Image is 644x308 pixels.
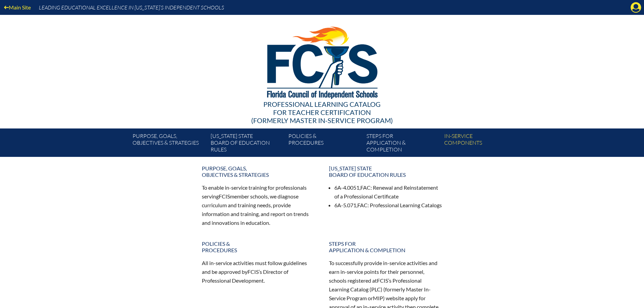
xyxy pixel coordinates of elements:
span: FCIS [377,277,388,284]
svg: Manage account [630,2,641,13]
a: [US_STATE] StateBoard of Education rules [325,162,447,181]
span: FCIS [219,193,230,199]
span: FCIS [247,268,259,275]
li: 6A-4.0051, : Renewal and Reinstatement of a Professional Certificate [334,183,443,201]
span: FAC [360,184,371,191]
a: Main Site [1,3,33,12]
p: To enable in-service training for professionals serving member schools, we diagnose curriculum an... [202,183,315,227]
li: 6A-5.071, : Professional Learning Catalogs [334,201,443,210]
img: FCISlogo221.eps [252,15,392,107]
a: Purpose, goals,objectives & strategies [198,162,319,181]
span: PLC [371,286,381,292]
div: Professional Learning Catalog (formerly Master In-service Program) [127,100,517,124]
a: Steps forapplication & completion [325,238,447,256]
a: In-servicecomponents [442,131,519,157]
a: [US_STATE] StateBoard of Education rules [208,131,286,157]
a: Steps forapplication & completion [364,131,442,157]
a: Policies &Procedures [198,238,319,256]
span: MIP [373,295,383,301]
p: All in-service activities must follow guidelines and be approved by ’s Director of Professional D... [202,259,315,285]
a: Purpose, goals,objectives & strategies [130,131,208,157]
span: FAC [357,202,367,208]
span: for Teacher Certification [273,108,371,116]
a: Policies &Procedures [286,131,363,157]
